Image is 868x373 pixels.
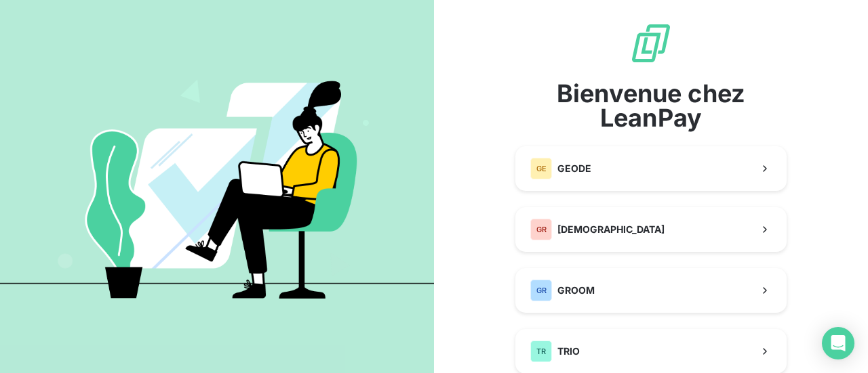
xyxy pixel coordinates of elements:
div: GR [530,219,552,240]
div: GE [530,158,552,179]
span: [DEMOGRAPHIC_DATA] [557,223,665,236]
div: TR [530,341,552,362]
span: GROOM [557,284,595,297]
button: GR[DEMOGRAPHIC_DATA] [515,207,787,252]
span: Bienvenue chez LeanPay [515,81,787,130]
div: Open Intercom Messenger [822,327,854,359]
span: GEODE [557,162,591,175]
span: TRIO [557,345,580,358]
div: GR [530,280,552,301]
button: GRGROOM [515,268,787,313]
img: logo sigle [629,22,673,65]
button: GEGEODE [515,146,787,191]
